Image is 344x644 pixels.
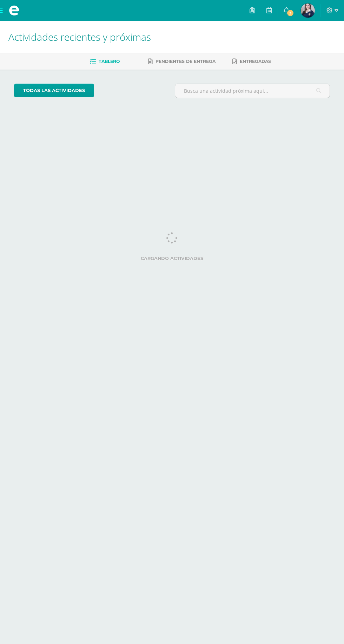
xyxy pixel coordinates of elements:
[156,59,216,64] span: Pendientes de entrega
[99,59,120,64] span: Tablero
[148,56,216,67] a: Pendientes de entrega
[286,9,294,17] span: 3
[240,59,271,64] span: Entregadas
[232,56,271,67] a: Entregadas
[8,30,151,44] span: Actividades recientes y próximas
[14,84,94,97] a: todas las Actividades
[301,4,315,18] img: 9f91c123f557900688947e0739fa7124.png
[175,84,330,98] input: Busca una actividad próxima aquí...
[14,256,330,261] label: Cargando actividades
[90,56,120,67] a: Tablero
